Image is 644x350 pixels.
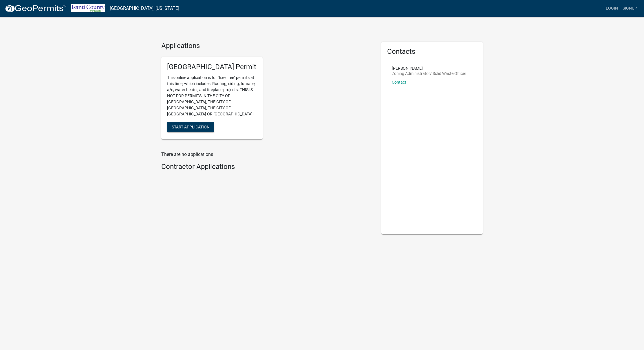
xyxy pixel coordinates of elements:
[392,66,466,70] p: [PERSON_NAME]
[167,75,257,117] p: This online application is for "fixed fee" permits at this time, which includes: Roofing, siding,...
[392,80,406,84] a: Contact
[161,42,373,50] h4: Applications
[167,122,214,132] button: Start Application
[620,3,639,14] a: Signup
[161,151,373,158] p: There are no applications
[161,42,373,144] wm-workflow-list-section: Applications
[387,47,477,56] h5: Contacts
[110,3,179,13] a: [GEOGRAPHIC_DATA], [US_STATE]
[392,71,466,75] p: Zoning Administrator/ Solid Waste Officer
[161,163,373,173] wm-workflow-list-section: Contractor Applications
[161,163,373,171] h4: Contractor Applications
[172,124,210,129] span: Start Application
[71,4,105,12] img: Isanti County, Minnesota
[603,3,620,14] a: Login
[167,63,257,71] h5: [GEOGRAPHIC_DATA] Permit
